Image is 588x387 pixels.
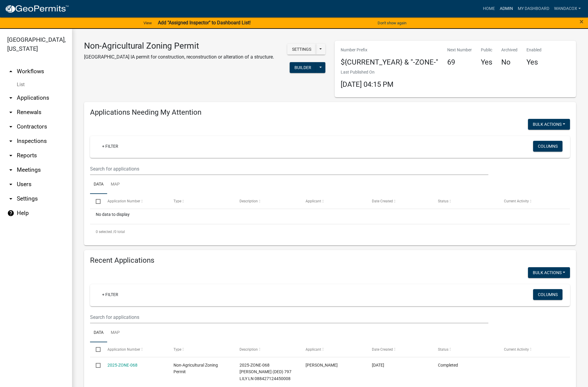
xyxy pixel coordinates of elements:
p: Public [481,47,492,53]
span: Status [438,199,448,203]
span: Current Activity [504,199,529,203]
button: Columns [533,141,562,152]
button: Don't show again [375,18,409,28]
a: Admin [497,3,515,14]
span: Date Created [372,347,393,352]
i: arrow_drop_down [7,123,14,130]
i: arrow_drop_down [7,152,14,159]
h3: Non-Agricultural Zoning Permit [84,41,274,51]
a: Data [90,323,107,343]
datatable-header-cell: Select [90,342,101,357]
datatable-header-cell: Current Activity [498,194,564,208]
p: Last Published On [341,69,394,75]
i: arrow_drop_down [7,181,14,188]
span: × [580,17,583,26]
button: Columns [533,289,562,300]
a: 2025-ZONE-068 [107,363,137,367]
a: + Filter [97,141,123,152]
h4: Recent Applications [90,256,570,265]
datatable-header-cell: Applicant [300,194,366,208]
button: Bulk Actions [528,267,570,278]
h4: Yes [526,58,541,67]
button: Settings [287,44,316,55]
span: Leslie Phipps [306,363,338,367]
button: Close [580,18,583,25]
datatable-header-cell: Type [168,342,234,357]
input: Search for applications [90,311,488,323]
p: Next Number [447,47,472,53]
p: [GEOGRAPHIC_DATA] IA permit for construction, reconstruction or alteration of a structure. [84,53,274,61]
p: Number Prefix [341,47,438,53]
a: Map [107,323,123,343]
a: Map [107,175,123,194]
h4: No [501,58,517,67]
h4: Applications Needing My Attention [90,108,570,117]
i: arrow_drop_down [7,109,14,116]
datatable-header-cell: Date Created [366,194,432,208]
i: help [7,210,14,217]
i: arrow_drop_down [7,166,14,174]
datatable-header-cell: Status [432,342,498,357]
datatable-header-cell: Applicant [300,342,366,357]
a: WandaCox [552,3,583,14]
datatable-header-cell: Application Number [101,194,167,208]
input: Search for applications [90,163,488,175]
datatable-header-cell: Type [168,194,234,208]
button: Builder [290,62,316,73]
datatable-header-cell: Description [234,194,300,208]
datatable-header-cell: Status [432,194,498,208]
span: Application Number [107,199,140,203]
strong: Add "Assigned Inspector" to Dashboard List! [158,20,251,26]
a: Home [481,3,497,14]
span: 2025-ZONE-068 Phipps, Leslie George (DED) 797 LILY LN 088427124450008 [240,363,291,381]
a: + Filter [97,289,123,300]
span: Application Number [107,347,140,352]
p: Enabled [526,47,541,53]
datatable-header-cell: Application Number [101,342,167,357]
a: View [141,18,154,28]
span: Description [240,199,258,203]
div: 0 total [90,224,570,239]
datatable-header-cell: Current Activity [498,342,564,357]
span: Date Created [372,199,393,203]
span: Current Activity [504,347,529,352]
span: Status [438,347,448,352]
a: Data [90,175,107,194]
button: Bulk Actions [528,119,570,130]
span: Non-Agricultural Zoning Permit [173,363,218,374]
div: No data to display [90,209,570,224]
i: arrow_drop_down [7,138,14,145]
datatable-header-cell: Date Created [366,342,432,357]
i: arrow_drop_down [7,94,14,101]
p: Archived [501,47,517,53]
i: arrow_drop_up [7,68,14,75]
a: My Dashboard [515,3,552,14]
span: 08/15/2025 [372,363,384,367]
span: Description [240,347,258,352]
h4: 69 [447,58,472,67]
h4: Yes [481,58,492,67]
datatable-header-cell: Select [90,194,101,208]
span: Type [173,199,181,203]
span: Type [173,347,181,352]
i: arrow_drop_down [7,195,14,202]
span: Applicant [306,347,321,352]
h4: ${CURRENT_YEAR} & "-ZONE-" [341,58,438,67]
span: Applicant [306,199,321,203]
span: [DATE] 04:15 PM [341,80,394,89]
datatable-header-cell: Description [234,342,300,357]
span: Completed [438,363,458,367]
span: 0 selected / [96,230,114,234]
